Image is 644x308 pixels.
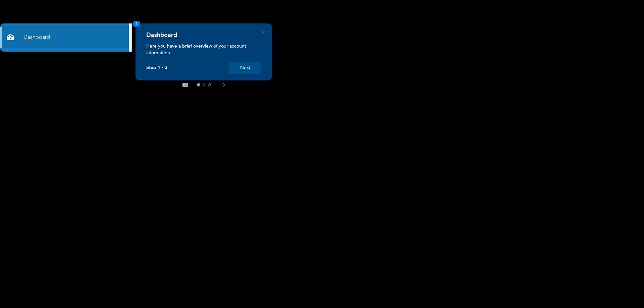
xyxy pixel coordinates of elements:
[511,52,642,303] iframe: To enrich screen reader interactions, please activate Accessibility in Grammarly extension settings
[133,21,140,27] span: 1
[229,62,261,74] button: Next
[146,43,261,56] p: Here you have a brief overview of your account information
[146,32,177,39] h4: Dashboard
[146,65,167,71] p: Step 1 / 3
[262,31,265,34] button: Close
